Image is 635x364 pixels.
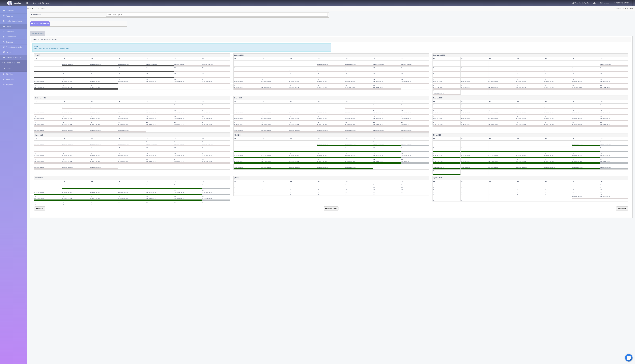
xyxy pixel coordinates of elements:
label: 6 [261,186,289,188]
label: 20 [261,158,289,160]
label: 19 [544,115,572,117]
label: 5 [174,61,202,63]
label: 6 [202,104,229,106]
label: 7 [34,109,62,112]
img: Getabed [7,1,12,6]
label: 4 [234,109,261,112]
label: 7 [572,67,600,69]
label: 27 [544,84,572,86]
label: 26 [146,158,174,160]
label: 8 [317,146,345,149]
label: 15 [572,152,600,155]
label: 14 [202,146,229,149]
label: 27 [289,127,317,129]
label: 26 [261,127,289,129]
label: 30 [433,90,460,92]
a: Tablero [30,8,34,9]
label: 20 [174,152,202,155]
label: 1 [600,183,628,186]
label: 6 [516,146,544,149]
label: 28 [202,158,229,160]
label: 4 [516,104,544,106]
label: 23 [90,121,118,123]
label: 16 [345,152,373,155]
label: 27 [261,84,289,86]
label: 20 [202,115,229,117]
label: 21 [202,152,229,155]
label: Calendario de las tarifas activas [33,37,57,41]
label: 21 [317,121,345,123]
label: 28 [289,164,317,166]
label: 31 [401,127,429,129]
label: 9 [433,72,460,75]
label: 10 [118,109,146,112]
label: 31 [118,127,146,129]
label: 26 [544,121,572,123]
label: 1 [572,141,600,143]
label: 25 [488,84,516,86]
label: 22 [572,158,600,160]
label: 24 [373,78,401,81]
label: 31 [90,164,118,166]
label: 11 [488,72,516,75]
label: 2 [90,61,118,63]
label: 7 [289,67,317,69]
label: 21 [572,78,600,81]
label: 8 [34,146,62,149]
label: 12 [174,67,202,69]
label: 13 [289,115,317,117]
label: 12 [488,152,516,155]
label: 25 [516,121,544,123]
label: 6 [261,146,289,149]
label: 9 [345,67,373,69]
label: 15 [345,115,373,117]
label: 25 [146,78,174,81]
label: 24 [373,158,401,160]
label: 6 [202,61,229,63]
label: 17 [401,115,429,117]
label: 29 [62,127,90,129]
label: 5 [234,186,261,188]
label: 27 [516,164,544,166]
label: 14 [289,72,317,75]
label: 3 [373,183,401,186]
label: 8 [433,109,460,112]
label: 23 [600,158,628,160]
label: 2 [90,183,118,186]
label: 28 [544,164,572,166]
label: 1 [600,61,628,63]
label: 23 [461,121,488,123]
label: 27 [202,78,229,81]
label: 14 [544,152,572,155]
label: 8 [317,67,345,69]
label: 2 [433,67,460,69]
label: 19 [234,78,261,81]
label: 3 [118,61,146,63]
label: 4 [146,61,174,63]
label: 9 [90,67,118,69]
label: 19 [234,158,261,160]
label: 2 [62,141,90,143]
label: 14 [34,72,62,75]
label: 9 [345,146,373,149]
label: 18 [401,72,429,75]
label: 15 [34,152,62,155]
label: 6 [544,67,572,69]
label: 3 [118,104,146,106]
label: 22 [345,121,373,123]
label: 30 [90,127,118,129]
label: 13 [516,152,544,155]
label: 3 [401,104,429,106]
label: 28 [289,84,317,86]
label: 9 [90,109,118,112]
a: Todos los canales [30,31,45,36]
label: 6 [289,109,317,112]
label: 14 [34,115,62,117]
b: Monedas [600,2,609,4]
label: 4 [401,61,429,63]
label: 29 [317,84,345,86]
label: 18 [461,158,488,160]
label: 10 [90,146,118,149]
label: 18 [118,152,146,155]
label: 8 [345,109,373,112]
